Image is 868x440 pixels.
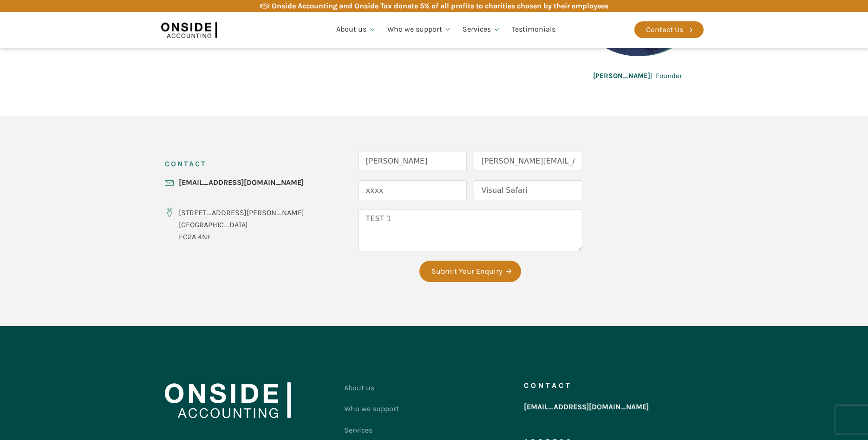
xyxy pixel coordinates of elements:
a: Who we support [344,398,399,420]
input: Name [358,151,467,171]
a: Testimonials [506,14,561,46]
h3: CONTACT [165,151,207,177]
img: Onside Accounting [165,382,291,418]
div: | Founder [593,70,682,81]
div: [STREET_ADDRESS][PERSON_NAME] [GEOGRAPHIC_DATA] EC2A 4NE [179,207,304,243]
a: About us [344,377,399,399]
a: Contact Us [634,21,704,38]
button: Submit Your Enquiry [419,261,521,282]
a: [EMAIL_ADDRESS][DOMAIN_NAME] [179,177,304,189]
a: [EMAIL_ADDRESS][DOMAIN_NAME] [524,399,649,415]
input: Company Name [474,180,582,200]
b: [PERSON_NAME] [593,72,650,80]
input: Phone Number [358,180,467,200]
a: Who we support [382,14,457,46]
div: Contact Us [646,24,683,36]
textarea: Nature of Enquiry [358,210,582,251]
img: Onside Accounting [161,19,217,40]
a: Services [457,14,506,46]
a: About us [331,14,382,46]
input: Email [474,151,582,171]
h5: Contact [524,382,572,389]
